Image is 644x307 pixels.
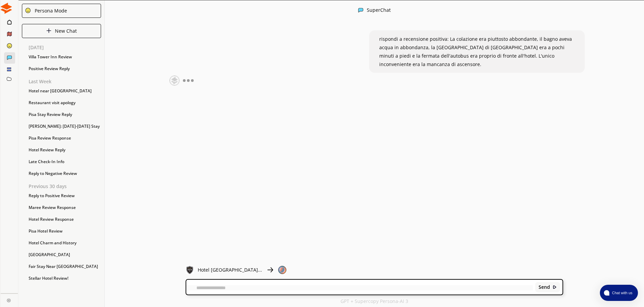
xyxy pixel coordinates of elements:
div: Stellar Hotel Review! [25,273,104,283]
span: rispondi a recensione positiva: La colazione era piuttosto abbondante, il bagno aveva acqua in ab... [379,36,572,67]
img: Close [358,7,363,13]
a: Close [1,294,18,305]
img: Close [278,266,286,274]
img: Close [25,7,31,13]
img: Close [266,266,274,274]
div: Persona Mode [32,8,67,13]
p: Last Week [29,79,104,84]
img: Close [46,28,52,33]
div: Hotel near [GEOGRAPHIC_DATA] [25,86,104,96]
div: Villa Tower Inn Review [25,52,104,62]
div: Reply to Positive Review [25,191,104,201]
p: GPT + Supercopy Persona-AI 3 [341,299,408,304]
div: [GEOGRAPHIC_DATA] [25,250,104,260]
div: SuperChat [367,7,391,14]
p: Previous 30 days [29,184,104,189]
div: Hotel Charm and History [25,238,104,248]
div: Restaurant visit apology [25,98,104,108]
b: Send [539,284,550,290]
img: Close [1,3,12,14]
div: Pisa Hotel Review [25,226,104,236]
div: Maree Review Response [25,203,104,213]
p: [DATE] [29,45,104,50]
img: Close [552,285,557,289]
p: Hotel [GEOGRAPHIC_DATA]... [198,267,262,273]
div: Positive Review Reply [25,64,104,74]
div: Pisa Review Response [25,133,104,143]
img: Close [169,75,180,86]
div: Hotel Review Response [25,285,104,295]
button: atlas-launcher [600,285,638,301]
span: Chat with us [609,290,634,296]
img: Close [186,266,194,274]
div: [PERSON_NAME]: [DATE]-[DATE] Stay [25,121,104,131]
div: Reply to Negative Review [25,168,104,179]
div: Fair Stay Near [GEOGRAPHIC_DATA] [25,262,104,272]
div: Hotel Review Reply [25,145,104,155]
div: Late Check-In Info [25,157,104,167]
img: Close [7,298,11,302]
div: Pisa Stay Review Reply [25,110,104,120]
div: Hotel Review Response [25,214,104,224]
p: New Chat [55,28,77,34]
